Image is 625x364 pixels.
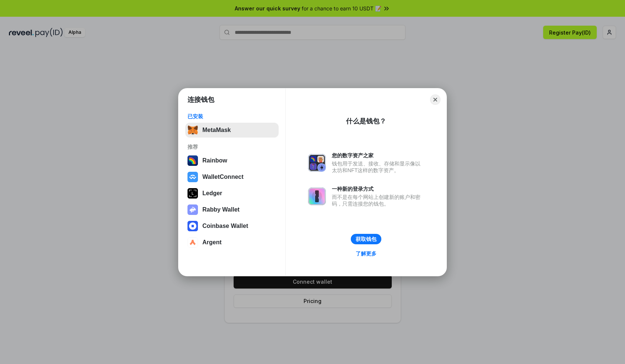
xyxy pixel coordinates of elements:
[202,206,240,213] div: Rabby Wallet
[332,160,424,174] div: 钱包用于发送、接收、存储和显示像以太坊和NFT这样的数字资产。
[185,170,279,184] button: WalletConnect
[185,202,279,217] button: Rabby Wallet
[356,250,376,257] div: 了解更多
[187,113,276,120] div: 已安装
[351,234,381,244] button: 获取钱包
[202,157,227,164] div: Rainbow
[187,237,198,248] img: svg+xml,%3Csvg%20width%3D%2228%22%20height%3D%2228%22%20viewBox%3D%220%200%2028%2028%22%20fill%3D...
[356,236,376,242] div: 获取钱包
[308,187,326,205] img: svg+xml,%3Csvg%20xmlns%3D%22http%3A%2F%2Fwww.w3.org%2F2000%2Fsvg%22%20fill%3D%22none%22%20viewBox...
[185,123,279,138] button: MetaMask
[187,144,276,150] div: 推荐
[187,155,198,166] img: svg+xml,%3Csvg%20width%3D%22120%22%20height%3D%22120%22%20viewBox%3D%220%200%20120%20120%22%20fil...
[185,186,279,201] button: Ledger
[430,94,440,105] button: Close
[187,125,198,135] img: svg+xml,%3Csvg%20fill%3D%22none%22%20height%3D%2233%22%20viewBox%3D%220%200%2035%2033%22%20width%...
[187,221,198,231] img: svg+xml,%3Csvg%20width%3D%2228%22%20height%3D%2228%22%20viewBox%3D%220%200%2028%2028%22%20fill%3D...
[202,190,222,197] div: Ledger
[187,172,198,182] img: svg+xml,%3Csvg%20width%3D%2228%22%20height%3D%2228%22%20viewBox%3D%220%200%2028%2028%22%20fill%3D...
[308,154,326,172] img: svg+xml,%3Csvg%20xmlns%3D%22http%3A%2F%2Fwww.w3.org%2F2000%2Fsvg%22%20fill%3D%22none%22%20viewBox...
[202,174,244,180] div: WalletConnect
[332,186,424,192] div: 一种新的登录方式
[346,117,386,126] div: 什么是钱包？
[351,249,381,258] a: 了解更多
[185,153,279,168] button: Rainbow
[332,194,424,207] div: 而不是在每个网站上创建新的账户和密码，只需连接您的钱包。
[202,239,222,246] div: Argent
[202,223,248,229] div: Coinbase Wallet
[187,188,198,199] img: svg+xml,%3Csvg%20xmlns%3D%22http%3A%2F%2Fwww.w3.org%2F2000%2Fsvg%22%20width%3D%2228%22%20height%3...
[185,235,279,250] button: Argent
[332,152,424,159] div: 您的数字资产之家
[202,127,231,133] div: MetaMask
[187,95,214,104] h1: 连接钱包
[185,219,279,233] button: Coinbase Wallet
[187,204,198,215] img: svg+xml,%3Csvg%20xmlns%3D%22http%3A%2F%2Fwww.w3.org%2F2000%2Fsvg%22%20fill%3D%22none%22%20viewBox...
